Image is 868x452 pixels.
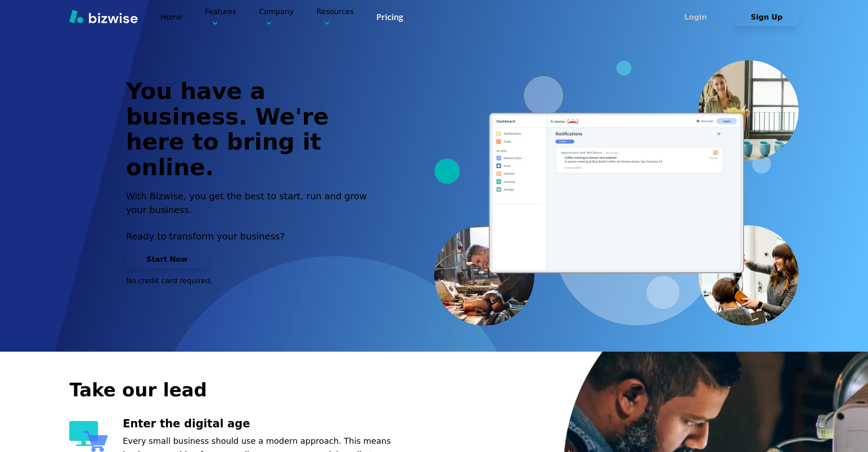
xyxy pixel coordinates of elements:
[69,10,138,23] img: Bizwise Logo
[205,6,236,28] p: Features
[664,8,728,26] button: Login
[126,79,377,180] h1: You have a business. We're here to bring it online.
[160,13,182,21] a: Home
[259,6,293,28] p: Company
[317,6,354,28] p: Resources
[123,416,411,431] h3: Enter the digital age
[735,8,799,26] button: Sign Up
[126,250,208,269] button: Start Now
[376,11,403,23] a: Pricing
[126,276,377,286] p: No credit card required.
[69,378,753,402] h2: Take our lead
[126,189,377,217] h2: With Bizwise, you get the best to start, run and grow your business.
[735,13,799,21] a: Sign Up
[126,229,377,243] p: Ready to transform your business?
[126,255,208,264] a: Start Now
[664,13,735,21] a: Login
[69,421,108,452] img: Enter the digital age Icon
